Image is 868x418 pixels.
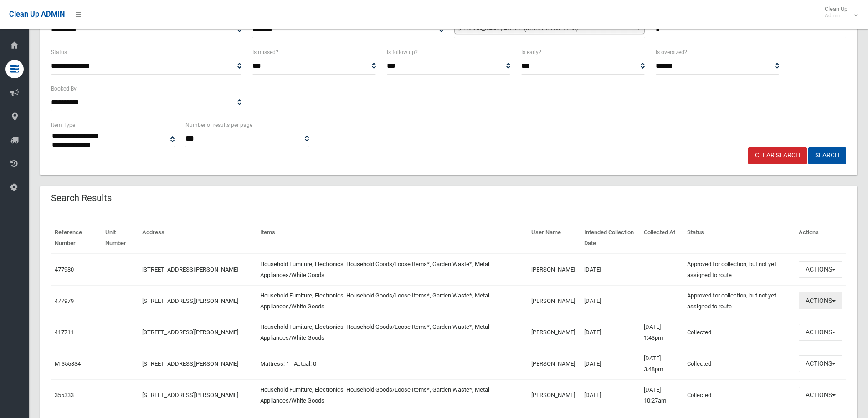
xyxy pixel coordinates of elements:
[640,317,683,348] td: [DATE] 1:43pm
[252,47,278,57] label: Is missed?
[799,387,842,403] button: Actions
[40,189,123,207] header: Search Results
[102,222,139,254] th: Unit Number
[257,254,528,286] td: Household Furniture, Electronics, Household Goods/Loose Items*, Garden Waste*, Metal Appliances/W...
[640,379,683,411] td: [DATE] 10:27am
[799,292,842,309] button: Actions
[683,222,795,254] th: Status
[825,12,847,19] small: Admin
[820,5,857,19] span: Clean Up
[142,392,238,398] a: [STREET_ADDRESS][PERSON_NAME]
[55,392,74,398] a: 355333
[528,379,580,411] td: [PERSON_NAME]
[257,379,528,411] td: Household Furniture, Electronics, Household Goods/Loose Items*, Garden Waste*, Metal Appliances/W...
[580,254,640,286] td: [DATE]
[9,10,65,19] span: Clean Up ADMIN
[55,360,81,367] a: M-355334
[799,261,842,278] button: Actions
[51,84,77,94] label: Booked By
[142,266,238,273] a: [STREET_ADDRESS][PERSON_NAME]
[640,348,683,379] td: [DATE] 3:48pm
[51,120,75,130] label: Item Type
[55,297,74,304] a: 477979
[257,317,528,348] td: Household Furniture, Electronics, Household Goods/Loose Items*, Garden Waste*, Metal Appliances/W...
[257,285,528,317] td: Household Furniture, Electronics, Household Goods/Loose Items*, Garden Waste*, Metal Appliances/W...
[683,348,795,379] td: Collected
[387,47,418,57] label: Is follow up?
[528,317,580,348] td: [PERSON_NAME]
[795,222,846,254] th: Actions
[55,266,74,273] a: 477980
[257,222,528,254] th: Items
[185,120,252,130] label: Number of results per page
[683,254,795,286] td: Approved for collection, but not yet assigned to route
[683,285,795,317] td: Approved for collection, but not yet assigned to route
[799,355,842,372] button: Actions
[683,379,795,411] td: Collected
[580,348,640,379] td: [DATE]
[55,329,74,336] a: 417711
[142,297,238,304] a: [STREET_ADDRESS][PERSON_NAME]
[521,47,541,57] label: Is early?
[580,222,640,254] th: Intended Collection Date
[640,222,683,254] th: Collected At
[580,285,640,317] td: [DATE]
[139,222,257,254] th: Address
[51,222,102,254] th: Reference Number
[142,360,238,367] a: [STREET_ADDRESS][PERSON_NAME]
[683,317,795,348] td: Collected
[748,147,807,164] a: Clear Search
[142,329,238,336] a: [STREET_ADDRESS][PERSON_NAME]
[528,285,580,317] td: [PERSON_NAME]
[528,222,580,254] th: User Name
[799,324,842,341] button: Actions
[528,254,580,286] td: [PERSON_NAME]
[528,348,580,379] td: [PERSON_NAME]
[808,147,846,164] button: Search
[257,348,528,379] td: Mattress: 1 - Actual: 0
[656,47,687,57] label: Is oversized?
[580,379,640,411] td: [DATE]
[51,47,67,57] label: Status
[580,317,640,348] td: [DATE]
